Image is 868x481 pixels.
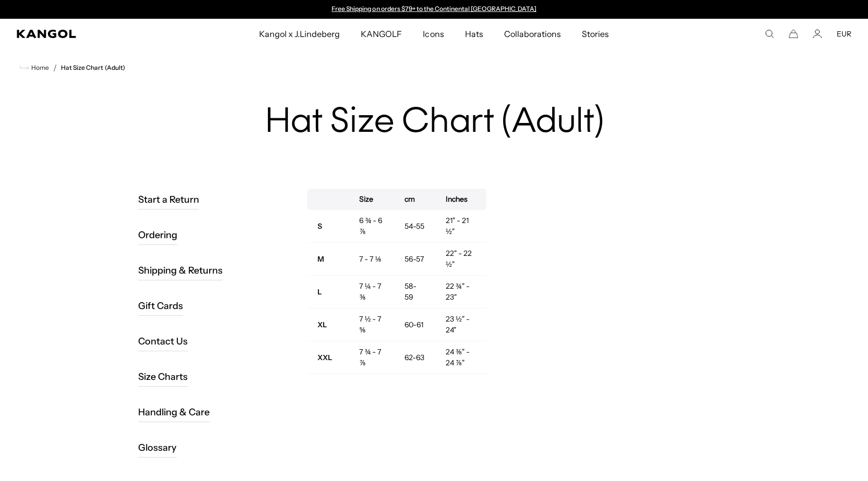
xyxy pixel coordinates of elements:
a: Contact Us [138,331,188,351]
strong: XL [317,320,327,329]
button: Cart [789,29,798,39]
a: Collaborations [494,19,571,49]
span: Kangol x J.Lindeberg [259,19,340,49]
td: 58-59 [394,276,435,309]
div: 1 of 2 [327,5,542,14]
td: 56-57 [394,243,435,276]
span: Stories [582,19,609,49]
a: Size Charts [138,367,188,387]
a: Glossary [138,438,177,458]
a: Kangol [17,30,171,38]
span: Icons [423,19,444,49]
td: 7 ¼ - 7 ⅜ [349,276,394,309]
a: Hats [455,19,494,49]
td: 7 - 7 ⅛ [349,243,394,276]
td: 60-61 [394,309,435,341]
strong: S [317,221,322,231]
td: 24 ⅜" - 24 ⅞" [435,341,486,374]
span: Collaborations [504,19,561,49]
a: Gift Cards [138,296,183,316]
a: Ordering [138,225,177,245]
a: Home [20,63,49,72]
td: 23 ½" - 24" [435,309,486,341]
a: Start a Return [138,190,199,209]
a: KANGOLF [350,19,412,49]
a: Hat Size Chart (Adult) [61,64,125,71]
strong: XXL [317,353,332,362]
td: 22" - 22 ½" [435,243,486,276]
span: KANGOLF [361,19,402,49]
a: Handling & Care [138,402,210,422]
th: Size [349,189,394,210]
strong: L [317,287,322,297]
td: 54-55 [394,210,435,243]
td: 21" - 21 ½" [435,210,486,243]
strong: M [317,254,324,264]
th: cm [394,189,435,210]
a: Free Shipping on orders $79+ to the Continental [GEOGRAPHIC_DATA] [332,5,536,13]
a: Kangol x J.Lindeberg [249,19,351,49]
slideshow-component: Announcement bar [327,5,542,14]
td: 6 ¾ - 6 ⅞ [349,210,394,243]
li: / [49,61,57,74]
span: Home [29,64,49,71]
span: Hats [465,19,483,49]
summary: Search here [765,29,774,39]
a: Icons [412,19,454,49]
h1: Hat Size Chart (Adult) [134,103,735,143]
a: Shipping & Returns [138,261,223,280]
td: 7 ¾ - 7 ⅞ [349,341,394,374]
td: 7 ½ - 7 ⅝ [349,309,394,341]
a: Stories [571,19,619,49]
button: EUR [837,29,851,39]
a: Account [813,29,822,39]
td: 62-63 [394,341,435,374]
div: Announcement [327,5,542,14]
td: 22 ¾" - 23" [435,276,486,309]
th: Inches [435,189,486,210]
